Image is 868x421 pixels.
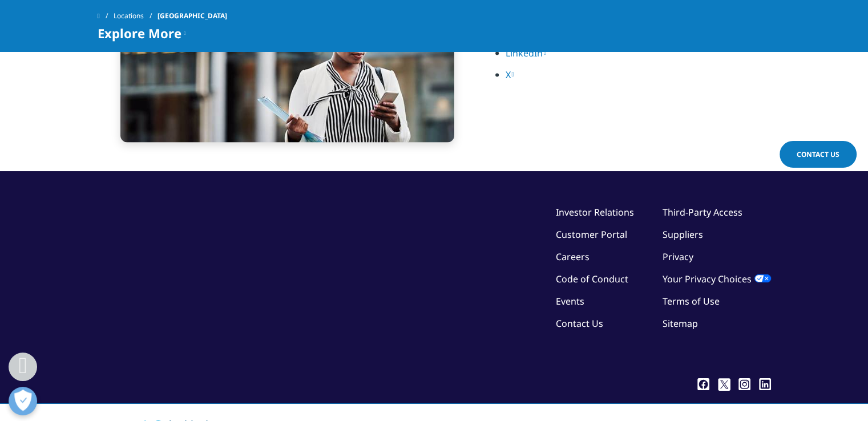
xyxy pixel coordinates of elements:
a: Investor Relations [556,206,634,218]
a: LinkedIn [506,47,546,59]
a: Locations [114,6,158,26]
a: Sitemap [663,317,698,330]
a: Terms of Use [663,295,720,307]
span: Contact Us [797,149,839,159]
a: Contact Us [556,317,603,330]
span: [GEOGRAPHIC_DATA] [158,6,227,26]
a: Your Privacy Choices [663,273,771,285]
a: Events [556,295,584,307]
a: X [506,68,514,81]
a: Suppliers [663,228,703,241]
a: Privacy [663,250,693,263]
button: Open Preferences [9,387,37,415]
a: Careers [556,250,590,263]
a: Customer Portal [556,228,627,241]
a: Third-Party Access [663,206,742,218]
span: Explore More [98,26,181,40]
a: Code of Conduct [556,273,628,285]
a: Contact Us [780,141,857,168]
